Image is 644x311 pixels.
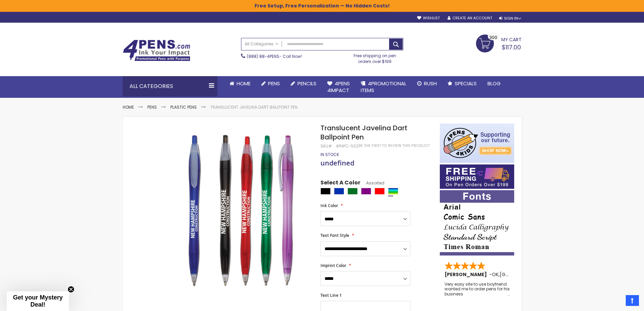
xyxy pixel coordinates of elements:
[7,291,69,311] div: Get your Mystery Deal!Close teaser
[268,80,280,87] span: Pens
[440,124,514,163] img: 4pens 4 kids
[297,80,316,87] span: Pencils
[327,80,350,94] span: 4Pens 4impact
[320,152,339,157] span: In stock
[245,41,279,47] span: All Categories
[336,143,359,149] div: 4PHPC-502
[355,76,412,98] a: 4PROMOTIONALITEMS
[455,80,477,87] span: Specials
[375,188,385,195] div: Red
[13,294,63,308] span: Get your Mystery Deal!
[445,282,510,296] div: Very easy site to use boyfriend wanted me to order pens for his business
[123,104,134,110] a: Home
[123,40,190,61] img: 4Pens Custom Pens and Promotional Products
[256,76,285,91] a: Pens
[442,76,482,91] a: Specials
[322,76,355,98] a: 4Pens4impact
[210,105,297,110] li: Translucent Javelina Dart Ballpoint Pen
[147,104,157,110] a: Pens
[412,76,442,91] a: Rush
[320,158,354,168] span: undefined
[157,133,312,288] img: main-4phpc-502-translucent-javelina-dart-ballpoint-pen_1.jpg
[500,271,549,278] span: [GEOGRAPHIC_DATA]
[476,35,522,51] a: $117.00 300
[320,179,360,188] span: Select A Color
[247,53,302,59] span: - Call Now!
[487,80,501,87] span: Blog
[492,271,499,278] span: OK
[502,43,521,51] span: $117.00
[489,34,497,41] span: 300
[237,80,251,87] span: Home
[482,76,506,91] a: Blog
[334,188,344,195] div: Blue
[123,76,217,96] div: All Categories
[320,152,339,157] div: Availability
[448,16,492,21] a: Create an Account
[320,232,349,238] span: Text Font Style
[224,76,256,91] a: Home
[359,143,430,148] a: Be the first to review this product
[348,188,358,195] div: Green
[588,293,644,311] iframe: Google Customer Reviews
[499,16,521,21] div: Sign In
[417,16,440,21] a: Wishlist
[247,53,279,59] a: (888) 88-4PENS
[347,50,403,64] div: Free shipping on pen orders over $199
[361,188,371,195] div: Purple
[285,76,322,91] a: Pencils
[489,271,549,278] span: - ,
[388,188,398,195] div: Assorted
[320,123,407,142] span: Translucent Javelina Dart Ballpoint Pen
[320,143,333,149] strong: SKU
[320,203,338,208] span: Ink Color
[445,271,489,278] span: [PERSON_NAME]
[170,104,197,110] a: Plastic Pens
[424,80,437,87] span: Rush
[241,38,282,49] a: All Categories
[360,180,384,186] span: Assorted
[320,292,342,298] span: Text Line 1
[440,190,514,256] img: font-personalization-examples
[440,164,514,189] img: Free shipping on orders over $199
[361,80,406,94] span: 4PROMOTIONAL ITEMS
[320,263,346,268] span: Imprint Color
[68,286,74,293] button: Close teaser
[320,188,331,195] div: Black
